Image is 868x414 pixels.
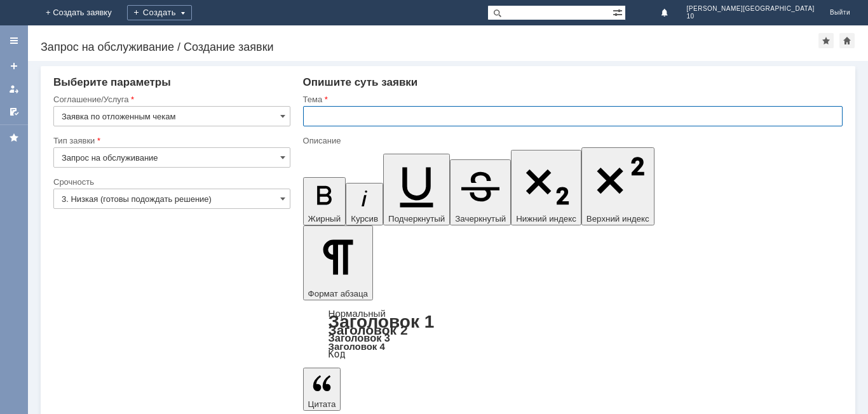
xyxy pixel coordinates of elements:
div: Тип заявки [53,137,288,145]
a: Мои заявки [4,79,24,99]
span: Верхний индекс [587,214,649,224]
div: Запрос на обслуживание / Создание заявки [41,41,818,53]
a: Мои согласования [4,102,24,122]
span: Цитата [308,399,336,409]
div: Добавить в избранное [818,33,834,48]
span: Подчеркнутый [388,214,445,224]
a: Заголовок 3 [329,332,390,344]
span: Нижний индекс [516,214,576,224]
div: Срочность [53,178,288,186]
span: Формат абзаца [308,289,368,298]
span: 10 [687,13,815,20]
span: Расширенный поиск [613,6,625,18]
button: Верхний индекс [581,147,654,225]
button: Курсив [346,183,383,225]
div: Создать [127,5,192,20]
button: Цитата [303,368,341,411]
div: Формат абзаца [303,309,843,359]
span: Зачеркнутый [455,214,506,224]
div: Тема [303,95,840,103]
div: Соглашение/Услуга [53,95,288,103]
button: Формат абзаца [303,225,373,300]
div: Сделать домашней страницей [839,33,855,48]
span: [PERSON_NAME][GEOGRAPHIC_DATA] [687,5,815,13]
button: Подчеркнутый [383,154,450,225]
button: Нижний индекс [511,150,581,225]
span: Опишите суть заявки [303,76,418,88]
button: Зачеркнутый [450,159,511,225]
a: Код [329,349,346,360]
a: Заголовок 4 [329,341,385,352]
span: Жирный [308,214,341,224]
a: Нормальный [329,308,386,319]
a: Заголовок 1 [329,312,435,331]
button: Жирный [303,177,346,225]
span: Курсив [351,214,378,224]
div: Описание [303,137,840,145]
a: Заголовок 2 [329,323,408,337]
span: Выберите параметры [53,76,171,88]
a: Создать заявку [4,56,24,76]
